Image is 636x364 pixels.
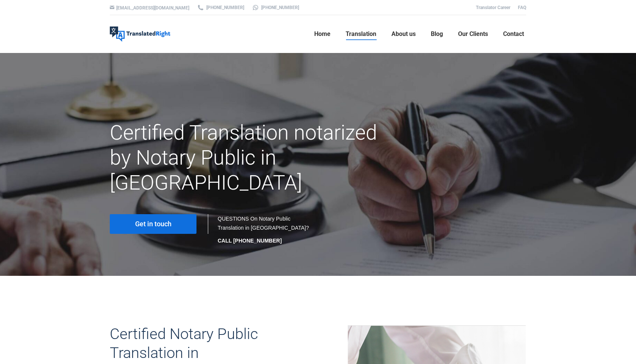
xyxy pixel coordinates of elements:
[458,30,488,38] span: Our Clients
[218,214,310,245] div: QUESTIONS On Notary Public Translation in [GEOGRAPHIC_DATA]?
[501,22,526,46] a: Contact
[503,30,524,38] span: Contact
[110,26,170,42] img: Translated Right
[252,4,299,11] a: [PHONE_NUMBER]
[218,238,282,244] strong: CALL [PHONE_NUMBER]
[343,22,379,46] a: Translation
[116,5,189,11] a: [EMAIL_ADDRESS][DOMAIN_NAME]
[110,214,196,234] a: Get in touch
[518,5,526,10] a: FAQ
[456,22,490,46] a: Our Clients
[135,220,171,228] span: Get in touch
[110,120,383,195] h1: Certified Translation notarized by Notary Public in [GEOGRAPHIC_DATA]
[312,22,333,46] a: Home
[429,22,445,46] a: Blog
[476,5,510,10] a: Translator Career
[389,22,418,46] a: About us
[346,30,376,38] span: Translation
[314,30,330,38] span: Home
[391,30,416,38] span: About us
[431,30,443,38] span: Blog
[197,4,244,11] a: [PHONE_NUMBER]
